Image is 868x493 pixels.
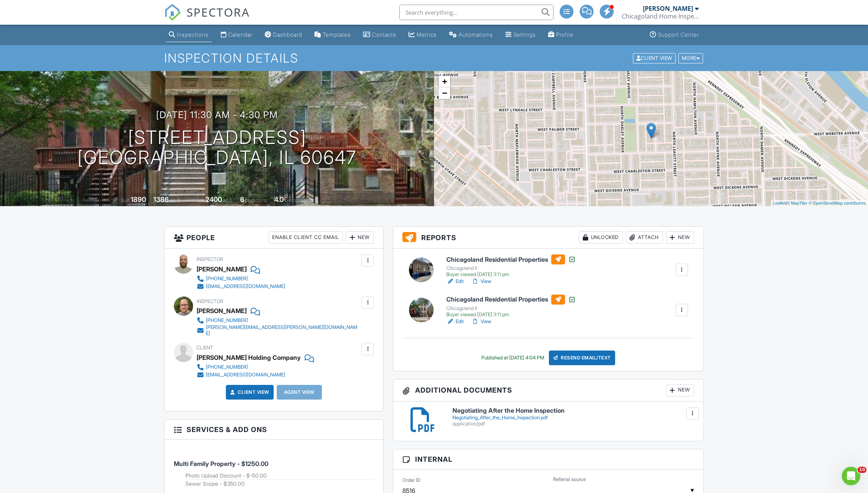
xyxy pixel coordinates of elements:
a: © OpenStreetMap contributors [809,201,866,205]
a: Calendar [218,28,256,42]
h1: [STREET_ADDRESS] [GEOGRAPHIC_DATA], IL 60647 [77,127,357,168]
span: bedrooms [246,197,267,203]
h3: [DATE] 11:30 am - 4:30 pm [156,110,278,120]
div: Client View [633,53,676,63]
a: View [471,318,491,325]
a: Company Profile [545,28,577,42]
div: Chicagoland II [446,265,576,271]
a: Inspections [166,28,212,42]
div: [PERSON_NAME] [197,263,247,275]
a: Edit [446,318,464,325]
div: 1386 [153,195,169,203]
a: [PHONE_NUMBER] [197,317,360,324]
a: Dashboard [262,28,305,42]
div: Buyer viewed [DATE] 3:11 pm [446,271,576,278]
a: Support Center [647,28,702,42]
h1: Inspection Details [164,51,704,65]
div: [PERSON_NAME][EMAIL_ADDRESS][PERSON_NAME][DOMAIN_NAME] [206,324,360,337]
a: [PHONE_NUMBER] [197,363,308,371]
div: Settings [513,31,536,38]
div: Resend Email/Text [549,351,615,365]
div: Templates [323,31,351,38]
span: sq.ft. [223,197,233,203]
a: View [471,278,491,285]
div: [PHONE_NUMBER] [206,364,248,370]
span: Inspector [197,298,223,304]
span: bathrooms [285,197,307,203]
h3: People [165,227,383,249]
a: [EMAIL_ADDRESS][DOMAIN_NAME] [197,283,285,290]
a: Settings [502,28,539,42]
div: 4.0 [274,195,284,203]
div: Inspections [177,31,209,38]
div: Chicagoland II [446,305,576,312]
div: 1890 [131,195,146,203]
div: New [666,384,694,396]
h3: Additional Documents [393,379,703,402]
input: Search everything... [399,5,553,20]
h6: Chicagoland Residential Properties [446,295,576,305]
a: [EMAIL_ADDRESS][DOMAIN_NAME] [197,371,308,379]
span: Inspector [197,256,223,262]
a: Contacts [360,28,399,42]
a: Negotiating After the Home Inspection Negotiating_After_the_Home_Inspection.pdf application/pdf [453,407,694,427]
a: [PHONE_NUMBER] [197,275,285,283]
div: Calendar [228,31,252,38]
a: Metrics [405,28,440,42]
div: Attach [626,231,663,244]
a: Client View [632,55,678,61]
iframe: Intercom live chat [842,467,860,485]
h3: Services & Add ons [165,420,383,440]
span: SPECTORA [187,4,250,20]
div: Profile [556,31,574,38]
div: Support Center [658,31,699,38]
div: Metrics [417,31,437,38]
span: Multi Family Property - $1250.00 [174,460,268,468]
a: Leaflet [773,201,786,205]
li: Add on: Sewer Scope [185,480,374,488]
h6: Negotiating After the Home Inspection [453,407,694,414]
span: sq. ft. [170,197,181,203]
div: Published at [DATE] 4:04 PM [481,355,544,361]
div: | [771,200,868,207]
div: Contacts [372,31,396,38]
div: [PHONE_NUMBER] [206,317,248,324]
a: Client View [229,388,269,396]
span: 10 [858,467,866,473]
div: Buyer viewed [DATE] 3:11 pm [446,312,576,318]
div: [PHONE_NUMBER] [206,276,248,282]
h3: Internal [393,449,703,469]
div: [PERSON_NAME] Holding Company [197,352,301,363]
div: 2400 [205,195,222,203]
div: application/pdf [453,421,694,427]
a: Automations (Advanced) [446,28,496,42]
span: Lot Size [188,197,204,203]
a: Edit [446,278,464,285]
div: Enable Client CC Email [269,231,343,244]
div: Unlocked [579,231,623,244]
a: [PERSON_NAME][EMAIL_ADDRESS][PERSON_NAME][DOMAIN_NAME] [197,324,360,337]
li: Add on: Photo Upload Discount [185,472,374,480]
a: © MapTiler [787,201,807,205]
div: Chicagoland Home Inspectors, Inc. [622,12,699,20]
div: Automations [459,31,493,38]
div: 6 [240,195,244,203]
div: Negotiating_After_the_Home_Inspection.pdf [453,415,694,421]
img: The Best Home Inspection Software - Spectora [164,4,181,21]
div: [EMAIL_ADDRESS][DOMAIN_NAME] [206,372,285,378]
a: Chicagoland Residential Properties Chicagoland II Buyer viewed [DATE] 3:11 pm [446,295,576,318]
span: Client [197,345,213,351]
div: [PERSON_NAME] [197,305,247,317]
span: Built [121,197,130,203]
div: Dashboard [273,31,302,38]
a: Chicagoland Residential Properties Chicagoland II Buyer viewed [DATE] 3:11 pm [446,254,576,278]
a: Zoom in [439,76,450,87]
a: Templates [311,28,354,42]
a: SPECTORA [164,10,250,27]
div: New [346,231,374,244]
div: [EMAIL_ADDRESS][DOMAIN_NAME] [206,283,285,290]
label: Order ID [402,476,421,483]
div: New [666,231,694,244]
h6: Chicagoland Residential Properties [446,254,576,264]
label: Referral source [553,476,586,483]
